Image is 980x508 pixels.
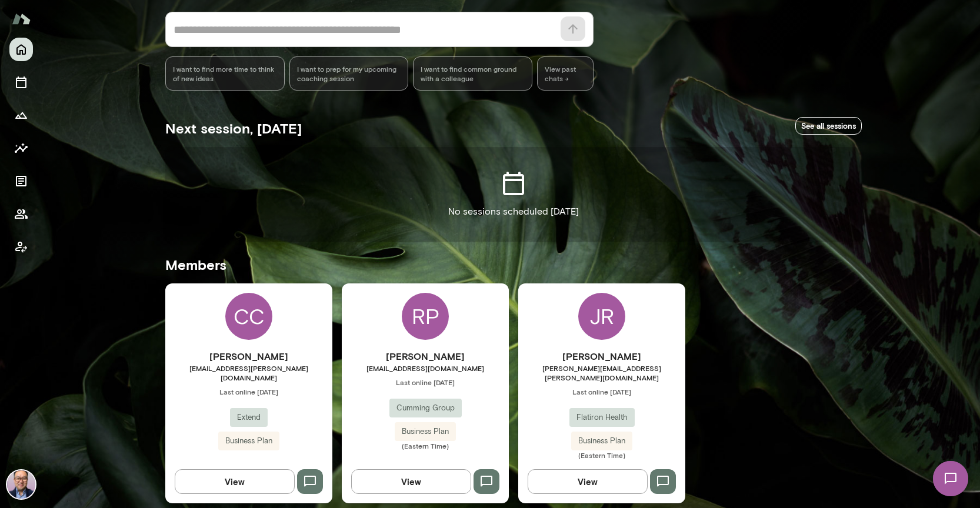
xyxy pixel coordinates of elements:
div: I want to prep for my upcoming coaching session [289,56,409,91]
div: RP [402,293,449,340]
span: Cumming Group [389,402,462,414]
button: Members [9,202,33,226]
button: Insights [9,136,33,160]
span: (Eastern Time) [342,441,509,450]
span: [PERSON_NAME][EMAIL_ADDRESS][PERSON_NAME][DOMAIN_NAME] [518,363,685,382]
span: I want to find more time to think of new ideas [173,64,277,83]
div: I want to find common ground with a colleague [413,56,532,91]
span: [EMAIL_ADDRESS][DOMAIN_NAME] [342,363,509,373]
button: View [175,469,295,494]
button: Growth Plan [9,103,33,127]
img: Valentin Wu [7,470,35,499]
span: I want to prep for my upcoming coaching session [297,64,401,83]
span: (Eastern Time) [518,450,685,460]
span: Last online [DATE] [518,387,685,396]
button: View [351,469,471,494]
span: I want to find common ground with a colleague [421,64,525,83]
button: Sessions [9,71,33,94]
button: Client app [9,235,33,259]
span: Business Plan [218,435,279,447]
span: Extend [230,412,268,423]
h6: [PERSON_NAME] [518,349,685,363]
button: View [528,469,648,494]
a: See all sessions [795,117,862,135]
h6: [PERSON_NAME] [165,349,332,363]
h5: Next session, [DATE] [165,119,302,138]
span: Business Plan [395,426,456,437]
span: Last online [DATE] [165,387,332,396]
span: Business Plan [571,435,632,447]
div: CC [225,293,272,340]
div: I want to find more time to think of new ideas [165,56,285,91]
h5: Members [165,255,862,274]
button: Documents [9,169,33,193]
span: Flatiron Health [569,412,635,423]
span: View past chats -> [537,56,594,91]
h6: [PERSON_NAME] [342,349,509,363]
span: [EMAIL_ADDRESS][PERSON_NAME][DOMAIN_NAME] [165,363,332,382]
button: Home [9,38,33,61]
span: Last online [DATE] [342,377,509,387]
img: Mento [12,8,31,30]
p: No sessions scheduled [DATE] [448,205,579,219]
div: JR [578,293,625,340]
